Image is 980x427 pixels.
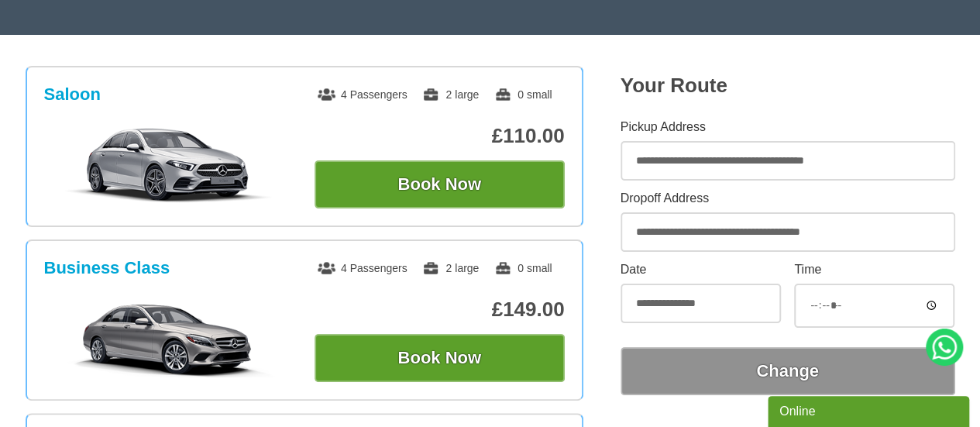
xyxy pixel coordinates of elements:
button: Book Now [315,334,565,382]
label: Time [794,263,954,276]
label: Dropoff Address [621,192,955,205]
h3: Business Class [44,258,170,278]
span: 4 Passengers [318,262,407,274]
img: Saloon [52,126,285,204]
label: Pickup Address [621,121,955,133]
span: 0 small [494,88,552,101]
button: Change [621,347,955,395]
label: Date [621,263,781,276]
h3: Saloon [44,84,101,105]
span: 4 Passengers [318,88,407,101]
h2: Your Route [621,74,955,98]
p: £149.00 [315,298,565,322]
button: Book Now [315,160,565,208]
img: Business Class [52,300,285,377]
p: £110.00 [315,124,565,148]
span: 0 small [494,262,552,274]
span: 2 large [422,88,479,101]
iframe: chat widget [768,393,972,427]
span: 2 large [422,262,479,274]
